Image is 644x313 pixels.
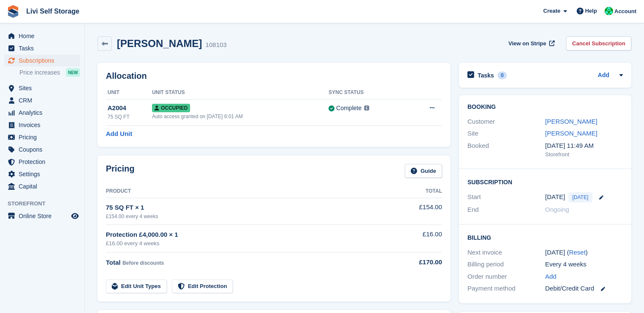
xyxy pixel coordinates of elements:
div: £170.00 [390,258,442,267]
span: Account [614,7,636,16]
div: Customer [467,117,545,127]
a: menu [4,144,80,155]
span: Capital [19,180,69,192]
div: Debit/Credit Card [545,284,623,294]
span: Online Store [19,210,69,222]
span: Total [106,259,121,266]
div: Booked [467,141,545,159]
div: [DATE] ( ) [545,248,623,258]
div: Protection £4,000.00 × 1 [106,230,390,240]
div: Site [467,129,545,138]
a: menu [4,180,80,192]
h2: [PERSON_NAME] [117,38,202,49]
th: Unit [106,86,152,100]
span: Pricing [19,131,69,143]
a: menu [4,156,80,168]
span: Analytics [19,107,69,119]
h2: Booking [467,104,623,111]
a: Edit Unit Types [106,280,167,294]
div: Next invoice [467,248,545,258]
h2: Allocation [106,71,442,81]
a: menu [4,119,80,131]
a: Livi Self Storage [23,4,83,18]
span: Create [543,7,560,15]
a: menu [4,94,80,106]
a: Cancel Subscription [566,36,631,50]
a: [PERSON_NAME] [545,130,597,137]
span: Price increases [19,69,60,77]
span: Sites [19,82,69,94]
div: Payment method [467,284,545,294]
div: NEW [66,68,80,77]
a: Add [598,71,609,80]
td: £154.00 [390,198,442,224]
a: [PERSON_NAME] [545,118,597,125]
h2: Billing [467,233,623,241]
span: Tasks [19,42,69,54]
div: Order number [467,272,545,282]
a: menu [4,42,80,54]
div: 0 [498,72,507,79]
a: menu [4,30,80,42]
div: End [467,205,545,215]
a: Add Unit [106,129,132,139]
td: £16.00 [390,225,442,252]
div: Auto access granted on [DATE] 6:01 AM [152,113,329,120]
div: 75 SQ FT × 1 [106,203,390,213]
a: Preview store [70,211,80,221]
span: Coupons [19,144,69,155]
th: Unit Status [152,86,329,100]
img: stora-icon-8386f47178a22dfd0bd8f6a31ec36ba5ce8667c1dd55bd0f319d3a0aa187defe.svg [7,5,19,18]
a: menu [4,82,80,94]
th: Product [106,185,390,198]
img: icon-info-grey-7440780725fd019a000dd9b08b2336e03edf1995a4989e88bcd33f0948082b44.svg [364,105,369,111]
img: Joe Robertson [605,7,613,15]
div: £154.00 every 4 weeks [106,213,390,220]
span: Home [19,30,69,42]
a: Edit Protection [172,280,233,294]
div: A2004 [108,103,152,113]
h2: Pricing [106,164,135,178]
div: Start [467,192,545,202]
span: CRM [19,94,69,106]
span: [DATE] [569,192,592,202]
div: Complete [336,104,362,113]
th: Total [390,185,442,198]
a: Price increases NEW [19,68,80,77]
time: 2025-10-01 23:00:00 UTC [545,192,565,202]
span: Before discounts [122,260,164,266]
span: Subscriptions [19,55,69,66]
div: 75 SQ FT [108,113,152,121]
div: [DATE] 11:49 AM [545,141,623,151]
div: Storefront [545,150,623,159]
a: menu [4,55,80,66]
a: Reset [569,249,586,256]
div: 108103 [205,40,227,50]
span: Storefront [8,199,84,208]
a: Guide [405,164,442,178]
span: View on Stripe [509,39,546,48]
th: Sync Status [329,86,407,100]
div: Every 4 weeks [545,260,623,269]
div: £16.00 every 4 weeks [106,239,390,248]
span: Occupied [152,104,190,112]
span: Protection [19,156,69,168]
span: Settings [19,168,69,180]
a: View on Stripe [505,36,556,50]
a: menu [4,131,80,143]
a: menu [4,210,80,222]
div: Billing period [467,260,545,269]
a: Add [545,272,557,282]
span: Invoices [19,119,69,131]
h2: Tasks [478,72,494,79]
h2: Subscription [467,177,623,186]
span: Ongoing [545,206,569,213]
a: menu [4,168,80,180]
a: menu [4,107,80,119]
span: Help [585,7,597,15]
